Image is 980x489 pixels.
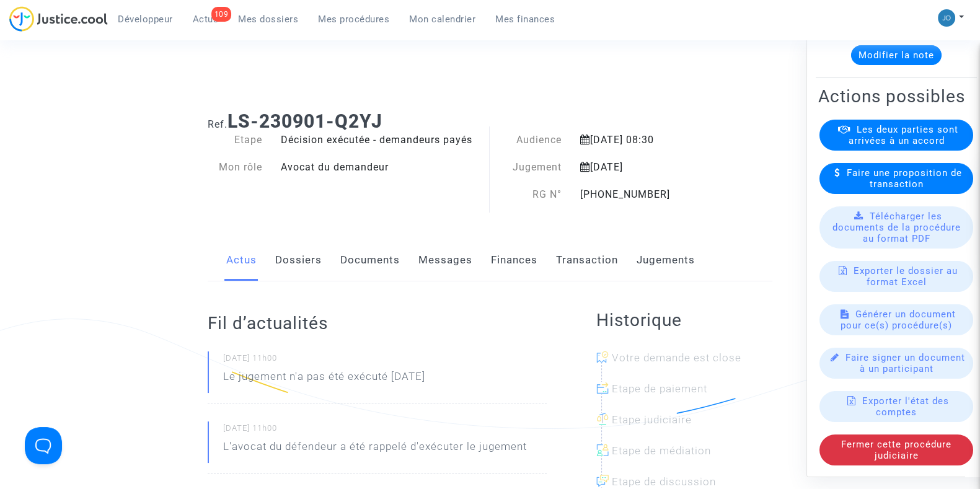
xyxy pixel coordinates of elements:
[271,133,490,148] div: Décision exécutée - demandeurs payés
[571,133,733,148] div: [DATE] 08:30
[571,187,733,202] div: [PHONE_NUMBER]
[832,210,961,244] span: Télécharger les documents de la procédure au format PDF
[108,10,183,29] a: Développeur
[198,133,271,148] div: Etape
[596,309,772,331] h2: Historique
[211,7,232,22] div: 109
[35,20,61,30] div: v 4.0.25
[318,14,389,25] span: Mes procédures
[228,10,308,29] a: Mes dossiers
[490,160,571,175] div: Jugement
[491,240,537,281] a: Finances
[118,14,173,25] span: Développeur
[20,32,30,42] img: website_grey.svg
[637,240,695,281] a: Jugements
[845,351,965,374] span: Faire signer un document à un participant
[141,72,151,82] img: tab_keywords_by_traffic_grey.svg
[556,240,618,281] a: Transaction
[227,110,382,132] b: LS-230901-Q2YJ
[275,240,322,281] a: Dossiers
[485,10,565,29] a: Mes finances
[208,118,227,130] span: Ref.
[612,351,741,364] span: Votre demande est close
[154,73,190,81] div: Mots-clés
[938,9,955,27] img: 45a793c8596a0d21866ab9c5374b5e4b
[854,265,958,287] span: Exporter le dossier au format Excel
[208,312,547,334] h2: Fil d’actualités
[193,14,219,25] span: Actus
[495,14,555,25] span: Mes finances
[818,85,974,107] h2: Actions possibles
[418,240,472,281] a: Messages
[223,353,547,369] small: [DATE] 11h00
[841,308,956,330] span: Générer un document pour ce(s) procédure(s)
[340,240,400,281] a: Documents
[571,160,733,175] div: [DATE]
[490,133,571,148] div: Audience
[183,10,229,29] a: 109Actus
[849,123,958,146] span: Les deux parties sont arrivées à un accord
[851,45,942,64] button: Modifier la note
[847,167,962,189] span: Faire une proposition de transaction
[409,14,475,25] span: Mon calendrier
[862,395,949,417] span: Exporter l'état des comptes
[223,423,547,439] small: [DATE] 11h00
[308,10,399,29] a: Mes procédures
[399,10,485,29] a: Mon calendrier
[32,32,140,42] div: Domaine: [DOMAIN_NAME]
[223,369,425,390] p: Le jugement n'a pas été exécuté [DATE]
[223,439,527,460] p: L'avocat du défendeur a été rappelé d'exécuter le jugement
[25,427,62,464] iframe: Help Scout Beacon - Open
[64,73,95,81] div: Domaine
[271,160,490,175] div: Avocat du demandeur
[841,438,951,460] span: Fermer cette procédure judiciaire
[9,6,108,32] img: jc-logo.svg
[490,187,571,202] div: RG N°
[50,72,60,82] img: tab_domain_overview_orange.svg
[238,14,298,25] span: Mes dossiers
[226,240,257,281] a: Actus
[198,160,271,175] div: Mon rôle
[20,20,30,30] img: logo_orange.svg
